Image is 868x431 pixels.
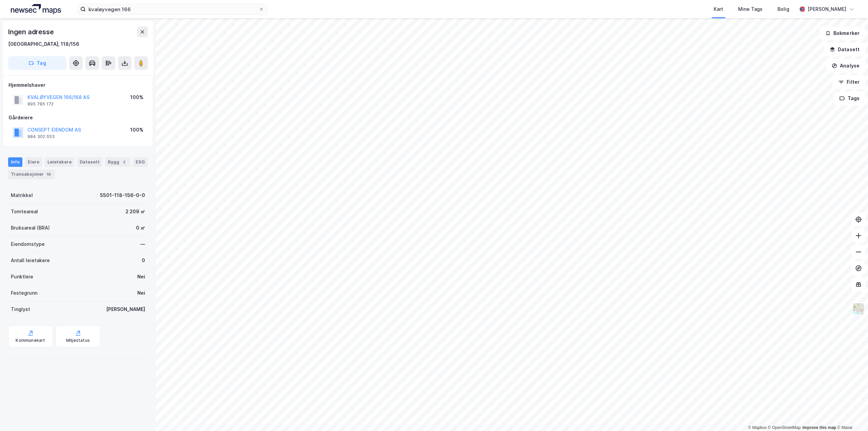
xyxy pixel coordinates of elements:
a: Improve this map [803,425,836,430]
img: logo.a4113a55bc3d86da70a041830d287a7e.svg [11,4,61,14]
div: Eiere [25,157,42,167]
div: [PERSON_NAME] [106,305,145,313]
div: 5501-118-156-0-0 [100,191,145,199]
div: Bruksareal (BRA) [11,224,50,232]
div: Hjemmelshaver [8,81,147,89]
a: Mapbox [748,425,767,430]
button: Tag [8,56,66,70]
div: Nei [137,273,145,281]
iframe: Chat Widget [834,398,868,431]
div: Festegrunn [11,289,37,297]
div: 2 [121,159,127,165]
button: Datasett [824,43,865,56]
div: Kart [714,5,723,13]
div: 100% [130,126,143,134]
div: [PERSON_NAME] [808,5,846,13]
div: Bolig [777,5,789,13]
div: Matrikkel [11,191,33,199]
div: 895 785 172 [27,101,54,107]
div: 984 302 053 [27,134,55,139]
div: Kommunekart [16,338,45,343]
div: Info [8,157,22,167]
img: Z [852,302,865,315]
div: 100% [130,93,143,101]
div: Datasett [77,157,102,167]
div: Punktleie [11,273,33,281]
div: Leietakere [45,157,74,167]
div: Ingen adresse [8,26,55,37]
div: Tomteareal [11,208,38,216]
a: OpenStreetMap [768,425,801,430]
div: Antall leietakere [11,256,50,265]
button: Filter [833,75,865,89]
button: Analyse [826,59,865,73]
div: 0 [142,256,145,265]
div: Gårdeiere [8,114,147,122]
div: Nei [137,289,145,297]
div: 2 209 ㎡ [125,208,145,216]
div: — [140,240,145,248]
div: Miljøstatus [66,338,90,343]
div: Mine Tags [738,5,763,13]
input: Søk på adresse, matrikkel, gårdeiere, leietakere eller personer [86,4,259,14]
button: Tags [834,92,865,105]
div: Kontrollprogram for chat [834,398,868,431]
div: [GEOGRAPHIC_DATA], 118/156 [8,40,79,48]
div: Eiendomstype [11,240,45,248]
button: Bokmerker [820,26,865,40]
div: 0 ㎡ [136,224,145,232]
div: 19 [45,171,52,178]
div: Transaksjoner [8,170,55,179]
div: Tinglyst [11,305,30,313]
div: Bygg [105,157,130,167]
div: ESG [133,157,147,167]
